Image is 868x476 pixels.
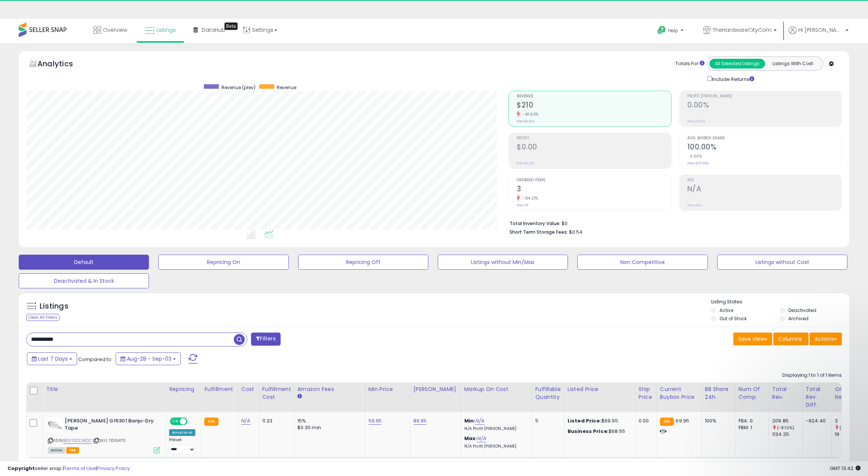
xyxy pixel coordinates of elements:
a: TheHardwareCityCom [697,19,782,43]
small: Prev: $1,134 [517,119,534,124]
span: Revenue [277,84,296,91]
a: Listings [139,19,181,41]
div: Markup on Cost [464,385,529,393]
div: Total Rev. [772,385,800,401]
div: ASIN: [48,418,160,452]
th: The percentage added to the cost of goods (COGS) that forms the calculator for Min & Max prices. [461,382,532,412]
div: 100% [705,418,730,424]
button: Default [19,255,149,270]
button: Repricing On [158,255,288,270]
small: Prev: 19 [517,203,529,207]
div: Amazon AI [169,429,195,436]
div: FBA: 0 [739,418,763,424]
div: seller snap | | [7,465,130,472]
button: Listings without Cost [717,255,847,270]
span: Aug-28 - Sep-03 [127,355,171,363]
div: 209.85 [772,418,803,424]
span: DataHub [202,26,225,34]
small: FBA [204,418,218,426]
span: Revenue [517,94,671,98]
button: Repricing Off [298,255,428,270]
span: Help [668,27,678,34]
h2: 3 [517,185,671,195]
button: All Selected Listings [709,59,765,69]
p: N/A Profit [PERSON_NAME] [464,426,526,431]
b: [PERSON_NAME] G15301 Banjo-Dry Tape [65,418,156,433]
span: ON [171,418,180,425]
a: 89.95 [413,417,427,425]
h2: 100.00% [687,143,841,153]
div: Listed Price [568,385,632,393]
span: Avg. Buybox Share [687,136,841,140]
a: Privacy Policy [97,465,130,472]
a: B0000224OC [63,437,92,444]
div: 11.33 [262,418,288,424]
span: OFF [186,418,198,425]
button: Actions [810,333,842,345]
div: Min Price [369,385,407,393]
i: Get Help [657,25,666,35]
div: 0.00 [639,418,651,424]
div: Fulfillment [204,385,235,393]
div: Totals For [675,60,705,67]
span: Revenue (prev) [221,84,256,91]
button: Listings With Cost [765,59,820,69]
small: Prev: 0.00% [687,119,705,124]
img: 414bb0CU5cL._SL40_.jpg [48,418,63,433]
span: Overview [103,26,127,34]
span: Ordered Items [517,178,671,182]
span: Columns [778,335,802,343]
div: Clear All Filters [26,314,59,321]
a: Hi [PERSON_NAME] [789,26,849,43]
div: BB Share 24h. [705,385,732,401]
div: Ship Price [639,385,654,401]
span: TheHardwareCityCom [713,26,771,34]
div: Include Returns [702,75,763,83]
small: FBA [660,418,674,426]
small: 0.00% [687,154,702,159]
div: Num of Comp. [739,385,766,401]
h2: $0.00 [517,143,671,153]
a: N/A [477,435,486,442]
label: Archived [788,315,809,322]
div: Tooltip anchor [224,22,238,30]
small: Prev: N/A [687,203,702,207]
b: Business Price: [568,428,609,435]
p: N/A Profit [PERSON_NAME] [464,444,526,449]
div: Ordered Items [835,385,862,401]
h5: Analytics [37,58,88,71]
a: Terms of Use [64,465,96,472]
span: Profit [517,136,671,140]
span: Compared to: [78,356,113,363]
button: Aug-28 - Sep-03 [116,352,181,365]
h5: Listings [40,301,68,312]
button: Listings without Min/Max [438,255,568,270]
a: DataHub [188,19,231,41]
b: Short Term Storage Fees: [510,229,568,235]
button: Last 7 Days [27,352,77,365]
div: Displaying 1 to 1 of 1 items [782,372,842,379]
button: Save View [733,333,772,345]
div: $69.95 [568,418,630,424]
b: Max: [464,435,477,442]
b: Min: [464,417,476,424]
span: | SKU: T016470 [93,437,126,443]
h2: 0.00% [687,101,841,111]
div: Repricing [169,385,198,393]
h2: $210 [517,101,671,111]
span: Last 7 Days [38,355,68,363]
div: Fulfillable Quantity [535,385,561,401]
a: Settings [237,19,283,41]
small: -81.50% [520,112,539,117]
div: 15% [297,418,360,424]
div: Title [46,385,163,393]
div: $68.55 [568,428,630,435]
span: FBA [66,447,79,454]
a: Help [651,20,691,43]
p: Listing States: [711,298,849,306]
button: Deactivated & In Stock [19,273,149,288]
span: 69.95 [676,417,689,424]
div: [PERSON_NAME] [413,385,458,393]
button: Columns [773,333,809,345]
button: Filters [251,333,280,346]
